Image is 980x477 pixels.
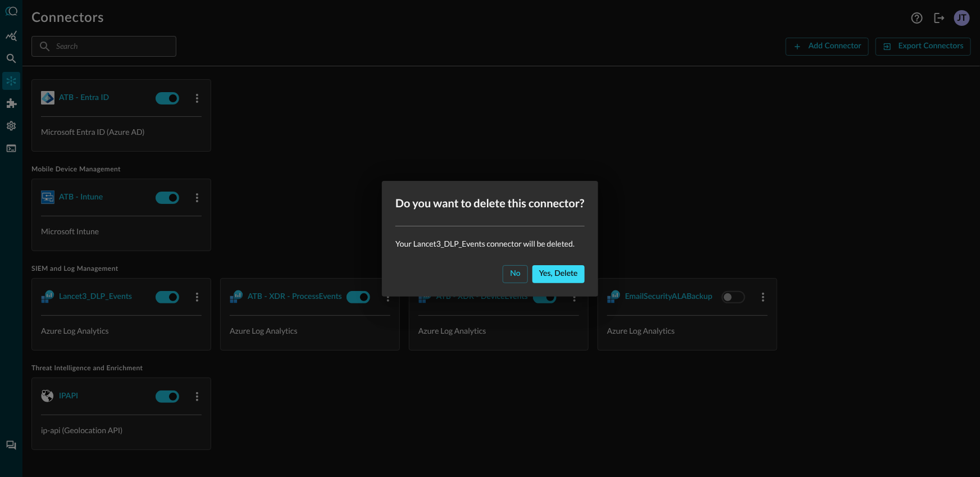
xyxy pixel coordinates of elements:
button: No [503,265,528,283]
h2: Do you want to delete this connector? [382,181,598,226]
div: No [510,267,521,281]
div: Yes, delete [539,267,578,281]
p: Your Lancet3_DLP_Events connector will be deleted. [395,238,585,249]
button: Yes, delete [532,265,585,283]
